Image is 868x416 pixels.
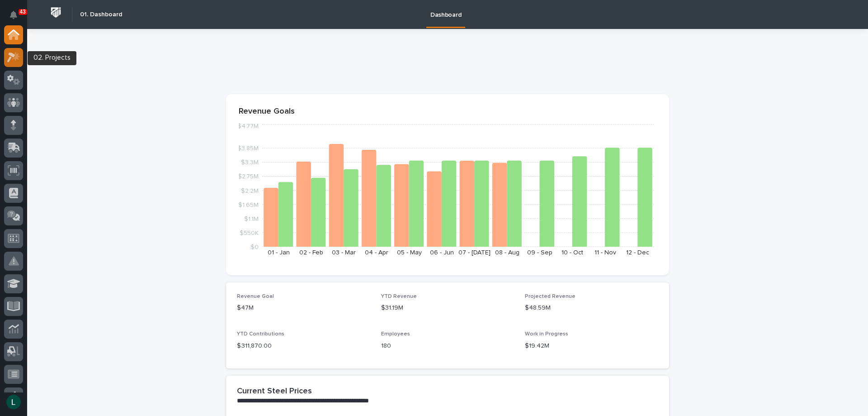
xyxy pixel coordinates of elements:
text: 09 - Sep [527,249,552,256]
span: Revenue Goal [237,294,274,299]
p: $ 311,870.00 [237,341,370,351]
h2: Current Steel Prices [237,387,312,397]
tspan: $3.3M [241,159,259,166]
h2: 01. Dashboard [80,11,122,19]
tspan: $4.77M [237,123,259,129]
tspan: $1.1M [244,215,259,222]
div: Notifications43 [11,11,23,25]
p: $48.59M [525,303,658,313]
tspan: $2.75M [238,173,259,180]
p: $31.19M [381,303,514,313]
tspan: $1.65M [238,201,259,208]
text: 12 - Dec [626,249,649,256]
p: Revenue Goals [239,107,656,117]
span: Employees [381,331,410,337]
tspan: $0 [250,244,259,250]
text: 04 - Apr [365,249,388,256]
span: Work in Progress [525,331,568,337]
text: 10 - Oct [561,249,583,256]
p: $47M [237,303,370,313]
p: $19.42M [525,341,658,351]
text: 05 - May [397,249,422,256]
tspan: $550K [240,230,259,236]
p: 180 [381,341,514,351]
button: Notifications [4,5,23,24]
tspan: $2.2M [241,187,259,194]
img: Workspace Logo [47,4,64,21]
span: Projected Revenue [525,294,576,299]
span: YTD Contributions [237,331,284,337]
tspan: $3.85M [237,145,259,152]
span: YTD Revenue [381,294,417,299]
text: 03 - Mar [332,249,356,256]
text: 08 - Aug [495,249,519,256]
text: 02 - Feb [299,249,323,256]
text: 06 - Jun [430,249,454,256]
p: 43 [20,9,26,15]
text: 11 - Nov [594,249,616,256]
text: 01 - Jan [268,249,290,256]
button: users-avatar [4,392,23,411]
text: 07 - [DATE] [458,249,491,256]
